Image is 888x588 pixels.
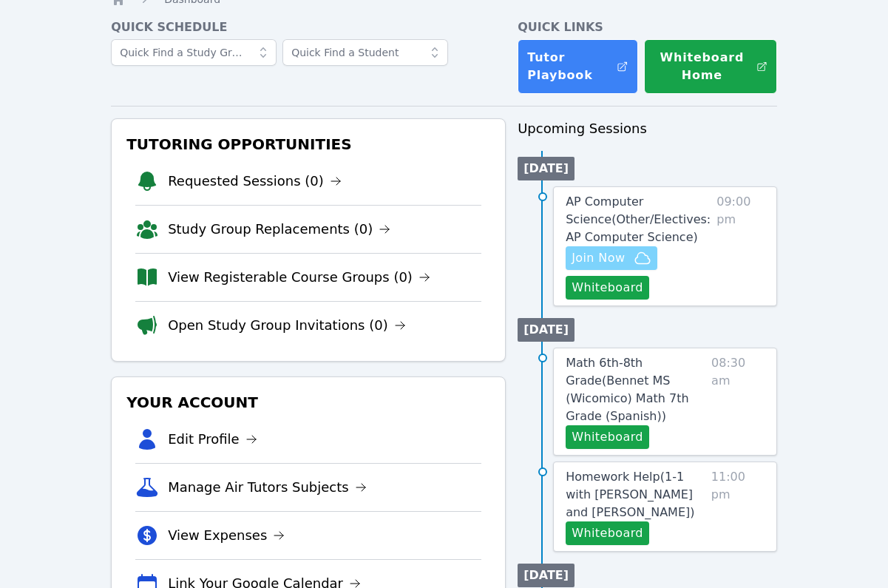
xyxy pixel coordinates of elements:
[518,39,638,94] a: Tutor Playbook
[566,276,649,300] button: Whiteboard
[168,315,406,336] a: Open Study Group Invitations (0)
[518,564,575,587] li: [DATE]
[644,39,777,94] button: Whiteboard Home
[566,356,688,423] span: Math 6th-8th Grade ( Bennet MS (Wicomico) Math 7th Grade (Spanish) )
[518,18,777,36] h4: Quick Links
[518,318,575,342] li: [DATE]
[566,195,711,244] span: AP Computer Science ( Other/Electives: AP Computer Science )
[566,521,649,545] button: Whiteboard
[566,425,649,449] button: Whiteboard
[111,39,277,66] input: Quick Find a Study Group
[168,525,285,546] a: View Expenses
[711,354,765,449] span: 08:30 am
[566,354,705,425] a: Math 6th-8th Grade(Bennet MS (Wicomico) Math 7th Grade (Spanish))
[282,39,448,66] input: Quick Find a Student
[566,193,711,246] a: AP Computer Science(Other/Electives: AP Computer Science)
[518,157,575,180] li: [DATE]
[711,468,765,545] span: 11:00 pm
[566,470,694,519] span: Homework Help ( 1-1 with [PERSON_NAME] and [PERSON_NAME] )
[123,131,493,158] h3: Tutoring Opportunities
[168,477,367,498] a: Manage Air Tutors Subjects
[168,171,342,192] a: Requested Sessions (0)
[168,219,390,240] a: Study Group Replacements (0)
[518,118,777,139] h3: Upcoming Sessions
[111,18,506,36] h4: Quick Schedule
[566,468,705,521] a: Homework Help(1-1 with [PERSON_NAME] and [PERSON_NAME])
[123,389,493,416] h3: Your Account
[566,246,657,270] button: Join Now
[716,193,765,300] span: 09:00 pm
[572,249,625,267] span: Join Now
[168,267,430,288] a: View Registerable Course Groups (0)
[168,429,257,450] a: Edit Profile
